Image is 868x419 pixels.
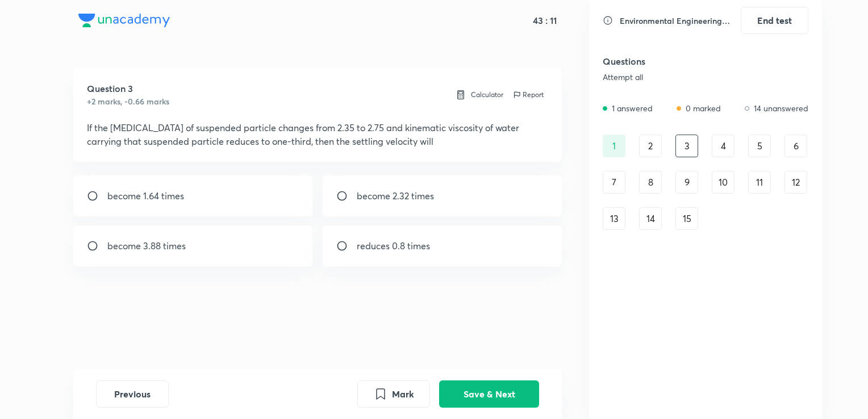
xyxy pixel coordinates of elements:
div: 9 [675,171,698,194]
div: Attempt all [603,73,746,82]
h5: Questions [603,55,746,68]
p: become 3.88 times [107,239,186,253]
div: 4 [712,135,735,157]
div: 3 [675,135,698,157]
h5: 11 [548,15,557,26]
div: 13 [603,207,625,230]
div: 11 [748,171,771,194]
p: Calculator [471,90,503,100]
button: Mark [357,380,430,408]
div: 12 [784,171,807,194]
img: report icon [512,90,521,99]
p: If the [MEDICAL_DATA] of suspended particle changes from 2.35 to 2.75 and kinematic viscosity of ... [87,121,549,148]
p: become 1.64 times [107,189,184,203]
div: 10 [712,171,735,194]
div: 1 [603,135,625,157]
div: 6 [784,135,807,157]
h5: Question 3 [87,82,169,95]
h5: 43 : [531,15,548,26]
div: 2 [639,135,662,157]
div: 7 [603,171,625,194]
h6: Environmental Engineering Test-1 [620,15,734,27]
p: Report [523,90,544,100]
div: 5 [748,135,771,157]
p: become 2.32 times [357,189,434,203]
button: Previous [96,380,169,408]
p: 1 answered [612,102,653,114]
div: 14 [639,207,662,230]
p: reduces 0.8 times [357,239,430,253]
h6: +2 marks, -0.66 marks [87,95,169,107]
button: End test [741,7,808,34]
div: 15 [675,207,698,230]
img: report icon [455,89,466,100]
p: 14 unanswered [754,102,808,114]
p: 0 marked [686,102,721,114]
div: 8 [639,171,662,194]
button: Save & Next [439,380,539,408]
